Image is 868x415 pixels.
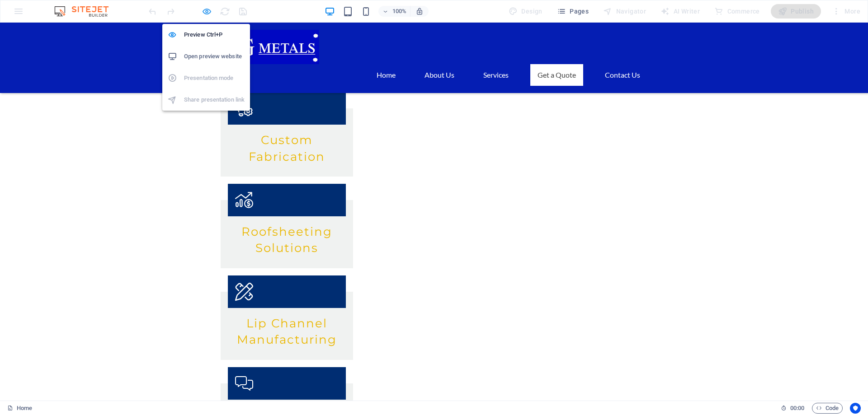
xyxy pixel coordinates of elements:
[369,42,403,63] a: Home
[790,403,804,414] span: 00 00
[505,4,546,19] div: Design (Ctrl+Alt+Y)
[221,7,319,42] img: pgmetals.co.za
[228,293,346,326] h3: Lip Channel Manufacturing
[378,6,410,17] button: 100%
[184,51,245,62] h6: Open preview website
[812,403,843,414] button: Code
[553,4,592,19] button: Pages
[816,403,839,414] span: Code
[598,42,647,63] a: Contact Us
[184,29,245,40] h6: Preview Ctrl+P
[530,42,583,63] a: Get a Quote
[228,201,346,234] h3: Roofsheeting Solutions
[797,405,798,411] span: :
[415,7,424,15] i: On resize automatically adjust zoom level to fit chosen device.
[52,6,120,17] img: Editor Logo
[228,109,346,142] h3: Custom Fabrication
[392,6,406,17] h6: 100%
[7,403,32,414] a: Click to cancel selection. Double-click to open Pages
[476,42,516,63] a: Services
[417,42,462,63] a: About Us
[557,7,589,16] span: Pages
[850,403,861,414] button: Usercentrics
[781,403,805,414] h6: Session time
